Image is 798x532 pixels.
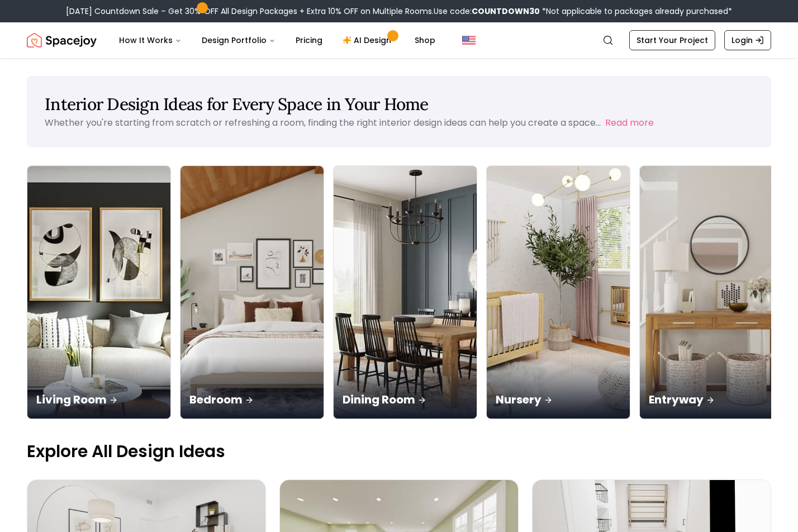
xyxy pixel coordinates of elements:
p: Entryway [649,392,774,407]
button: Read more [605,116,654,130]
span: *Not applicable to packages already purchased* [540,6,732,17]
img: Nursery [487,166,630,419]
p: Living Room [36,392,161,407]
img: United States [462,34,476,47]
nav: Main [110,29,444,51]
a: Start Your Project [629,30,715,50]
a: NurseryNursery [486,165,630,419]
button: Design Portfolio [193,29,284,51]
span: Use code: [434,6,540,17]
b: COUNTDOWN30 [472,6,540,17]
a: BedroomBedroom [180,165,324,419]
img: Spacejoy Logo [27,29,97,51]
a: EntrywayEntryway [639,165,783,419]
img: Dining Room [334,166,477,419]
p: Whether you're starting from scratch or refreshing a room, finding the right interior design idea... [45,116,601,129]
h1: Interior Design Ideas for Every Space in Your Home [45,94,753,114]
button: How It Works [110,29,191,51]
p: Bedroom [189,392,315,407]
a: Spacejoy [27,29,97,51]
p: Nursery [496,392,621,407]
img: Living Room [27,166,170,419]
p: Explore All Design Ideas [27,441,771,462]
div: [DATE] Countdown Sale – Get 30% OFF All Design Packages + Extra 10% OFF on Multiple Rooms. [66,6,732,17]
a: AI Design [334,29,403,51]
p: Dining Room [343,392,468,407]
a: Login [724,30,771,50]
a: Pricing [287,29,331,51]
img: Entryway [640,166,783,419]
nav: Global [27,22,771,58]
a: Dining RoomDining Room [333,165,477,419]
img: Bedroom [180,166,324,419]
a: Living RoomLiving Room [27,165,171,419]
a: Shop [406,29,444,51]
